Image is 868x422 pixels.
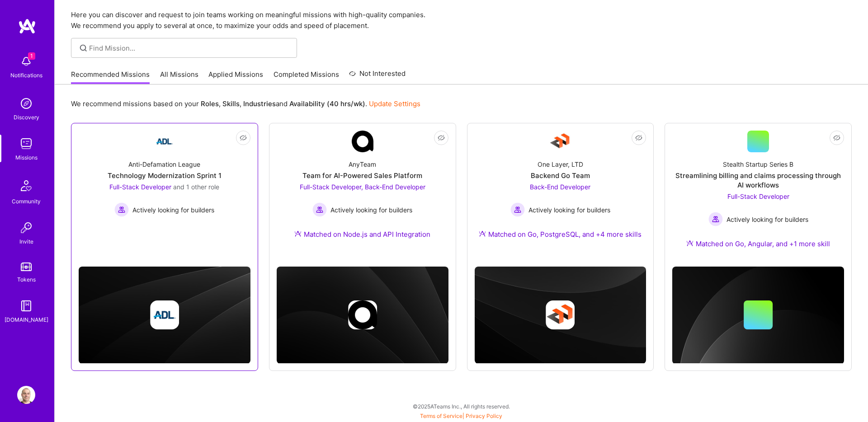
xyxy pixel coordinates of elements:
img: guide book [17,297,35,315]
a: Applied Missions [208,70,263,84]
a: User Avatar [15,386,38,404]
img: tokens [21,263,32,271]
img: logo [18,18,36,34]
img: Invite [17,219,35,237]
img: bell [17,52,35,70]
a: Not Interested [349,68,406,84]
img: discovery [17,94,35,113]
div: Invite [19,237,33,246]
div: Notifications [10,70,42,80]
div: Tokens [17,275,36,284]
div: © 2025 ATeams Inc., All rights reserved. [54,395,868,417]
img: User Avatar [17,386,35,404]
span: 1 [28,52,35,60]
div: Community [12,197,41,206]
a: Privacy Policy [466,413,502,419]
img: teamwork [17,135,35,153]
img: Community [15,175,37,197]
span: | [420,413,502,419]
a: Recommended Missions [71,70,150,84]
div: [DOMAIN_NAME] [5,315,48,324]
div: Missions [15,153,38,162]
a: Completed Missions [274,70,339,84]
a: All Missions [160,70,198,84]
div: Discovery [14,113,39,122]
a: Terms of Service [420,413,462,419]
